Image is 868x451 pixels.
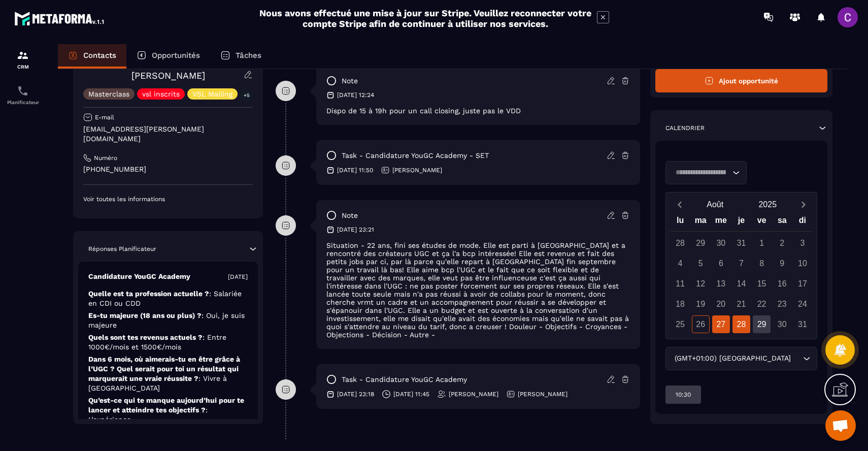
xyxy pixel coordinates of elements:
[17,49,29,61] img: formation
[712,275,730,293] div: 13
[83,124,253,144] p: [EMAIL_ADDRESS][PERSON_NAME][DOMAIN_NAME]
[94,154,117,162] p: Numéro
[142,90,180,98] p: vsl inscrits
[670,213,690,231] div: lu
[236,51,261,60] p: Tâches
[672,315,689,333] div: 25
[752,213,772,231] div: ve
[793,275,811,293] div: 17
[753,234,771,252] div: 1
[337,225,374,234] p: [DATE] 23:21
[449,390,498,398] p: [PERSON_NAME]
[88,245,156,253] p: Réponses Planificateur
[712,295,730,313] div: 20
[692,295,710,313] div: 19
[88,289,248,308] p: Quelle est ta profession actuelle ?
[732,315,750,333] div: 28
[88,355,248,393] p: Dans 6 mois, où aimerais-tu en être grâce à l’UGC ? Quel serait pour toi un résultat qui marquera...
[825,410,856,441] a: Ouvrir le chat
[753,254,771,272] div: 8
[672,295,689,313] div: 18
[793,315,811,333] div: 31
[732,234,750,252] div: 31
[792,213,813,231] div: di
[342,151,489,160] p: task - Candidature YouGC Academy - SET
[672,254,689,272] div: 4
[793,295,811,313] div: 24
[665,347,817,370] div: Search for option
[518,390,567,398] p: [PERSON_NAME]
[773,275,791,293] div: 16
[712,315,730,333] div: 27
[665,124,705,132] p: Calendrier
[672,167,730,178] input: Search for option
[793,254,811,272] div: 10
[58,44,126,69] a: Contacts
[689,196,742,213] button: Open months overlay
[773,254,791,272] div: 9
[773,234,791,252] div: 2
[240,90,253,101] p: +5
[732,295,750,313] div: 21
[88,333,248,352] p: Quels sont tes revenus actuels ?
[742,196,794,213] button: Open years overlay
[753,315,771,333] div: 29
[192,90,232,98] p: VSL Mailing
[337,166,373,174] p: [DATE] 11:50
[690,213,711,231] div: ma
[670,198,689,211] button: Previous month
[83,165,253,174] p: [PHONE_NUMBER]
[342,375,467,384] p: task - Candidature YouGC Academy
[88,396,248,425] p: Qu’est-ce qui te manque aujourd’hui pour te lancer et atteindre tes objectifs ?
[773,315,791,333] div: 30
[753,275,771,293] div: 15
[337,91,374,99] p: [DATE] 12:24
[17,85,29,97] img: scheduler
[793,234,811,252] div: 3
[670,213,813,333] div: Calendar wrapper
[692,275,710,293] div: 12
[711,213,731,231] div: me
[794,198,813,211] button: Next month
[732,254,750,272] div: 7
[712,254,730,272] div: 6
[392,166,442,174] p: [PERSON_NAME]
[665,161,747,184] div: Search for option
[228,273,248,281] p: [DATE]
[342,76,358,86] p: note
[692,315,710,333] div: 26
[732,275,750,293] div: 14
[3,77,43,113] a: schedulerschedulerPlanificateur
[3,100,43,105] p: Planificateur
[95,113,114,121] p: E-mail
[793,353,800,364] input: Search for option
[692,234,710,252] div: 29
[672,234,689,252] div: 28
[337,390,374,398] p: [DATE] 23:18
[753,295,771,313] div: 22
[326,107,630,115] p: Dispo de 15 à 19h pour un call closing, juste pas le VDD
[672,353,793,364] span: (GMT+01:00) [GEOGRAPHIC_DATA]
[773,295,791,313] div: 23
[131,70,205,81] a: [PERSON_NAME]
[655,69,827,92] button: Ajout opportunité
[3,64,43,70] p: CRM
[692,254,710,272] div: 5
[342,211,358,220] p: note
[83,195,253,203] p: Voir toutes les informations
[731,213,751,231] div: je
[772,213,792,231] div: sa
[672,275,689,293] div: 11
[670,234,813,333] div: Calendar days
[210,44,272,69] a: Tâches
[712,234,730,252] div: 30
[3,42,43,77] a: formationformationCRM
[393,390,429,398] p: [DATE] 11:45
[326,241,630,339] p: Situation - 22 ans, fini ses études de mode. Elle est parti à [GEOGRAPHIC_DATA] et a rencontré de...
[14,9,106,27] img: logo
[676,391,691,399] p: 10:30
[88,90,129,98] p: Masterclass
[88,311,248,330] p: Es-tu majeure (18 ans ou plus) ?
[88,272,190,281] p: Candidature YouGC Academy
[126,44,210,69] a: Opportunités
